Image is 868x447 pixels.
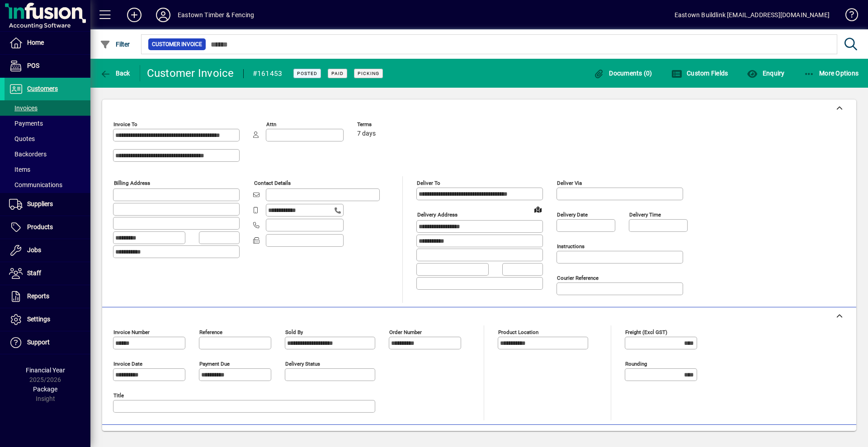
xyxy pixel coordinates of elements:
[802,65,861,81] button: More Options
[27,223,53,231] span: Products
[266,121,276,127] mat-label: Attn
[27,315,50,323] span: Settings
[27,269,41,277] span: Staff
[669,65,731,81] button: Custom Fields
[357,122,411,127] span: Terms
[285,329,303,335] mat-label: Sold by
[5,131,90,146] a: Quotes
[152,40,202,49] span: Customer Invoice
[357,130,376,137] span: 7 days
[297,71,317,76] span: Posted
[745,65,787,81] button: Enquiry
[5,308,90,331] a: Settings
[9,104,38,112] span: Invoices
[625,361,647,367] mat-label: Rounding
[5,100,90,116] a: Invoices
[113,329,150,335] mat-label: Invoice number
[27,339,50,346] span: Support
[5,162,90,177] a: Items
[671,70,728,77] span: Custom Fields
[557,243,585,249] mat-label: Instructions
[149,7,178,23] button: Profile
[98,65,132,81] button: Back
[147,66,234,80] div: Customer Invoice
[9,151,47,158] span: Backorders
[5,55,90,77] a: POS
[90,65,140,81] app-page-header-button: Back
[5,285,90,308] a: Reports
[417,180,440,186] mat-label: Deliver To
[675,8,830,22] div: Eastown Buildlink [EMAIL_ADDRESS][DOMAIN_NAME]
[9,120,43,127] span: Payments
[557,180,582,186] mat-label: Deliver via
[100,41,130,48] span: Filter
[5,32,90,54] a: Home
[26,367,65,374] span: Financial Year
[199,361,230,367] mat-label: Payment due
[33,386,57,393] span: Package
[9,135,35,142] span: Quotes
[5,331,90,354] a: Support
[113,361,142,367] mat-label: Invoice date
[27,62,39,69] span: POS
[594,70,652,77] span: Documents (0)
[389,329,422,335] mat-label: Order number
[747,70,784,77] span: Enquiry
[5,193,90,216] a: Suppliers
[5,116,90,131] a: Payments
[178,8,254,22] div: Eastown Timber & Fencing
[5,177,90,193] a: Communications
[839,2,857,31] a: Knowledge Base
[531,202,545,216] a: View on map
[27,39,44,46] span: Home
[5,262,90,285] a: Staff
[199,329,222,335] mat-label: Reference
[27,200,53,207] span: Suppliers
[591,65,655,81] button: Documents (0)
[5,146,90,162] a: Backorders
[9,181,62,188] span: Communications
[27,292,49,300] span: Reports
[98,36,132,52] button: Filter
[27,246,41,254] span: Jobs
[113,392,124,399] mat-label: Title
[9,166,30,173] span: Items
[804,70,859,77] span: More Options
[113,121,137,127] mat-label: Invoice To
[285,361,320,367] mat-label: Delivery status
[5,239,90,262] a: Jobs
[5,216,90,239] a: Products
[120,7,149,23] button: Add
[625,329,667,335] mat-label: Freight (excl GST)
[331,71,344,76] span: Paid
[557,275,599,281] mat-label: Courier Reference
[27,85,58,92] span: Customers
[100,70,130,77] span: Back
[253,66,283,81] div: #161453
[629,212,661,218] mat-label: Delivery time
[358,71,379,76] span: Picking
[498,329,538,335] mat-label: Product location
[557,212,588,218] mat-label: Delivery date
